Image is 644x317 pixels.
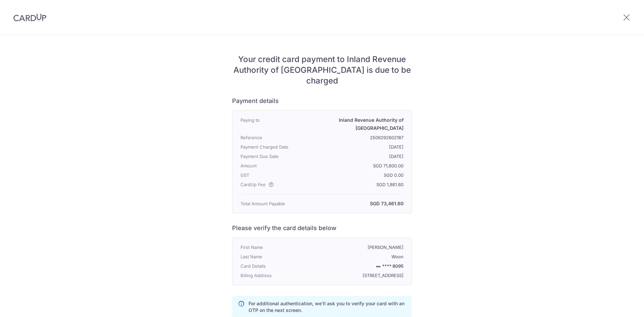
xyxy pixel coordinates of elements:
[306,162,404,170] p: SGD 71,600.00
[240,262,306,270] p: Card Details
[240,152,306,160] p: Payment Due Date
[240,200,306,208] p: Total Amount Payable
[306,253,404,261] p: Woon
[240,116,306,132] p: Paying to
[306,152,404,160] p: [DATE]
[306,143,404,151] p: [DATE]
[306,271,404,279] p: [STREET_ADDRESS]
[240,253,306,261] p: Last Name
[240,134,306,142] p: Reference
[240,143,306,151] p: Payment Charged Date
[232,54,412,86] h5: Your credit card payment to Inland Revenue Authority of [GEOGRAPHIC_DATA] is due to be charged
[13,13,46,21] img: CardUp
[240,171,306,179] p: GST
[306,200,404,208] p: SGD 73,461.60
[232,97,412,105] h6: Payment details
[240,243,306,251] p: First Name
[240,180,266,189] span: CardUp Fee
[374,264,382,269] img: VISA
[232,224,412,232] h6: Please verify the card details below
[306,243,404,251] p: [PERSON_NAME]
[240,271,306,279] p: Billing Address
[240,162,306,170] p: Amount
[306,116,404,132] p: Inland Revenue Authority of [GEOGRAPHIC_DATA]
[306,180,404,189] p: SGD 1,861.60
[249,300,406,314] p: For additional authentication, we'll ask you to verify your card with an OTP on the next screen.
[306,134,404,142] p: 2509292602187
[306,171,404,179] p: SGD 0.00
